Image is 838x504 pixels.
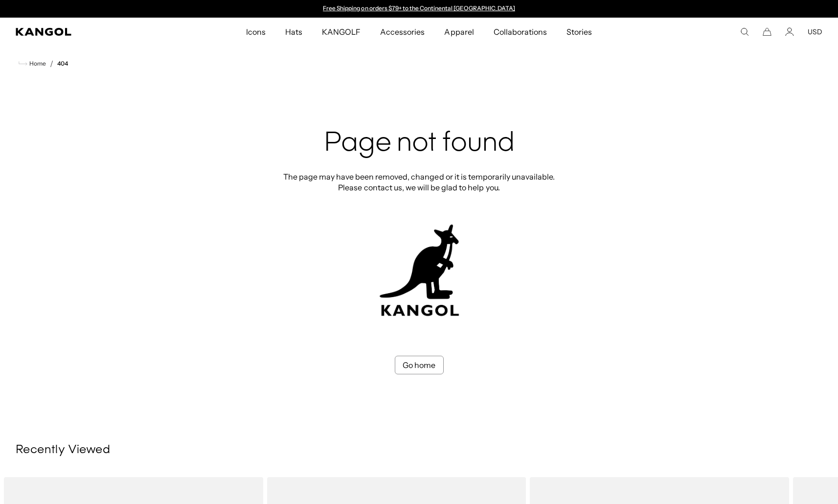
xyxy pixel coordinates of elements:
[16,443,822,458] h3: Recently Viewed
[566,18,592,46] span: Stories
[370,18,434,46] a: Accessories
[285,18,302,46] span: Hats
[378,224,461,317] img: kangol-404-logo.jpg
[246,18,266,46] span: Icons
[808,27,822,36] button: USD
[494,18,547,46] span: Collaborations
[312,18,370,46] a: KANGOLF
[763,27,771,36] button: Cart
[19,59,46,68] a: Home
[46,58,53,69] li: /
[444,18,474,46] span: Apparel
[318,5,520,13] div: 1 of 2
[740,27,749,36] summary: Search here
[557,18,602,46] a: Stories
[318,5,520,13] slideshow-component: Announcement bar
[27,60,46,67] span: Home
[318,5,520,13] div: Announcement
[395,356,444,374] a: Go home
[434,18,483,46] a: Apparel
[322,18,361,46] span: KANGOLF
[275,18,312,46] a: Hats
[236,18,275,46] a: Icons
[280,128,558,160] h2: Page not found
[484,18,557,46] a: Collaborations
[785,27,794,36] a: Account
[323,4,515,12] a: Free Shipping on orders $79+ to the Continental [GEOGRAPHIC_DATA]
[57,60,68,67] a: 404
[380,18,425,46] span: Accessories
[280,171,558,193] p: The page may have been removed, changed or it is temporarily unavailable. Please contact us, we w...
[16,28,162,36] a: Kangol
